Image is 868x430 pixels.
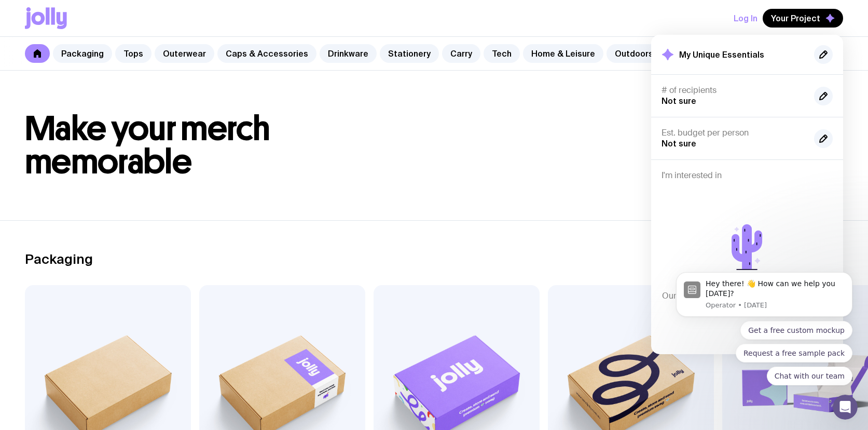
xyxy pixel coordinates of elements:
[771,13,820,23] span: Your Project
[679,49,764,60] h2: My Unique Essentials
[380,44,439,63] a: Stationery
[320,44,377,63] a: Drinkware
[734,9,757,28] button: Log In
[442,44,480,63] a: Carry
[607,44,662,63] a: Outdoors
[155,44,214,63] a: Outerwear
[484,44,520,63] a: Tech
[660,192,868,402] iframe: Intercom notifications message
[662,96,696,105] span: Not sure
[25,108,270,182] span: Make your merch memorable
[25,251,93,267] h2: Packaging
[523,44,603,63] a: Home & Leisure
[662,128,806,138] h4: Est. budget per person
[833,395,858,420] iframe: Intercom live chat
[662,139,696,148] span: Not sure
[662,85,806,96] h4: # of recipients
[115,44,151,63] a: Tops
[662,170,833,181] h4: I'm interested in
[763,9,843,28] button: Your Project
[217,44,316,63] a: Caps & Accessories
[53,44,112,63] a: Packaging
